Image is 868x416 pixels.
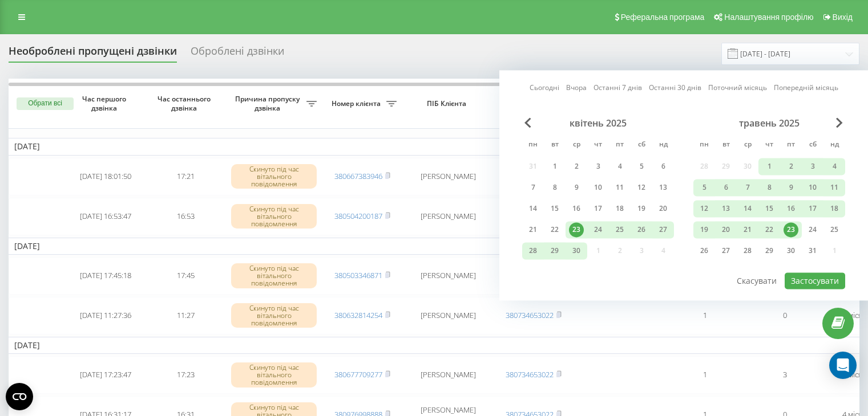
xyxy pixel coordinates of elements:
div: ср 2 квіт 2025 р. [566,158,587,175]
abbr: субота [633,137,650,154]
abbr: неділя [655,137,672,154]
a: 380503346871 [334,270,382,280]
div: 16 [784,201,798,216]
div: вт 15 квіт 2025 р. [544,200,566,217]
td: 16:53 [146,198,225,235]
div: чт 24 квіт 2025 р. [587,221,609,238]
span: Час останнього дзвінка [155,95,216,112]
div: ср 9 квіт 2025 р. [566,179,587,196]
div: чт 3 квіт 2025 р. [587,158,609,175]
div: чт 17 квіт 2025 р. [587,200,609,217]
div: пн 5 трав 2025 р. [693,179,715,196]
div: ср 16 квіт 2025 р. [566,200,587,217]
div: 13 [718,201,733,216]
a: 380504200187 [334,211,382,221]
div: 25 [612,222,627,237]
div: нд 13 квіт 2025 р. [652,179,674,196]
div: 24 [591,222,605,237]
div: 19 [697,222,712,237]
div: 12 [634,180,649,195]
td: 17:23 [146,356,225,394]
div: вт 6 трав 2025 р. [715,179,737,196]
a: Поточний місяць [708,83,767,93]
div: ср 23 квіт 2025 р. [566,221,587,238]
abbr: середа [568,137,585,154]
div: травень 2025 [693,117,845,129]
div: 30 [784,243,798,258]
div: 24 [805,222,820,237]
td: 1 [665,297,745,335]
div: 14 [740,201,755,216]
div: 26 [697,243,712,258]
div: 18 [827,201,842,216]
div: вт 13 трав 2025 р. [715,200,737,217]
span: Час першого дзвінка [75,95,136,112]
div: 15 [547,201,562,216]
button: Скасувати [730,272,783,289]
span: Вихід [833,13,853,22]
a: 380734653022 [506,310,554,320]
div: 8 [547,180,562,195]
div: 22 [762,222,777,237]
div: пн 12 трав 2025 р. [693,200,715,217]
td: [PERSON_NAME] [402,158,494,195]
div: 19 [634,201,649,216]
div: Скинуто під час вітального повідомлення [231,164,317,189]
div: ср 28 трав 2025 р. [737,242,758,259]
div: 10 [805,180,820,195]
div: чт 29 трав 2025 р. [758,242,780,259]
div: Open Intercom Messenger [829,352,857,379]
div: 31 [805,243,820,258]
div: 29 [762,243,777,258]
span: Next Month [836,117,843,128]
div: 3 [591,159,605,174]
td: [DATE] 17:23:47 [66,356,146,394]
div: 2 [569,159,584,174]
div: сб 26 квіт 2025 р. [631,221,652,238]
div: пт 9 трав 2025 р. [780,179,802,196]
span: Previous Month [524,117,531,128]
div: чт 22 трав 2025 р. [758,221,780,238]
div: 1 [547,159,562,174]
div: 5 [697,180,712,195]
div: 23 [569,222,584,237]
div: 30 [569,243,584,258]
td: [PERSON_NAME] [402,297,494,335]
div: 28 [526,243,540,258]
div: Скинуто під час вітального повідомлення [231,303,317,328]
div: пт 11 квіт 2025 р. [609,179,631,196]
div: 21 [526,222,540,237]
div: 6 [718,180,733,195]
abbr: вівторок [717,137,734,154]
div: 22 [547,222,562,237]
a: 380734653022 [506,369,554,380]
div: 29 [547,243,562,258]
div: 4 [612,159,627,174]
div: 8 [762,180,777,195]
div: ср 30 квіт 2025 р. [566,242,587,259]
div: Скинуто під час вітального повідомлення [231,362,317,388]
td: 0 [745,297,825,335]
abbr: п’ятниця [782,137,800,154]
div: сб 19 квіт 2025 р. [631,200,652,217]
span: ПІБ Клієнта [412,99,484,108]
div: пн 26 трав 2025 р. [693,242,715,259]
div: 18 [612,201,627,216]
div: вт 27 трав 2025 р. [715,242,737,259]
abbr: понеділок [524,137,542,154]
td: 17:21 [146,158,225,195]
div: 28 [740,243,755,258]
div: сб 24 трав 2025 р. [802,221,823,238]
div: сб 17 трав 2025 р. [802,200,823,217]
div: пт 2 трав 2025 р. [780,158,802,175]
div: ср 21 трав 2025 р. [737,221,758,238]
td: [PERSON_NAME] [402,356,494,394]
div: 14 [526,201,540,216]
div: нд 18 трав 2025 р. [823,200,845,217]
abbr: п’ятниця [611,137,628,154]
div: сб 31 трав 2025 р. [802,242,823,259]
span: Номер клієнта [328,99,386,108]
div: 20 [718,222,733,237]
div: пн 28 квіт 2025 р. [522,242,544,259]
abbr: понеділок [696,137,713,154]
